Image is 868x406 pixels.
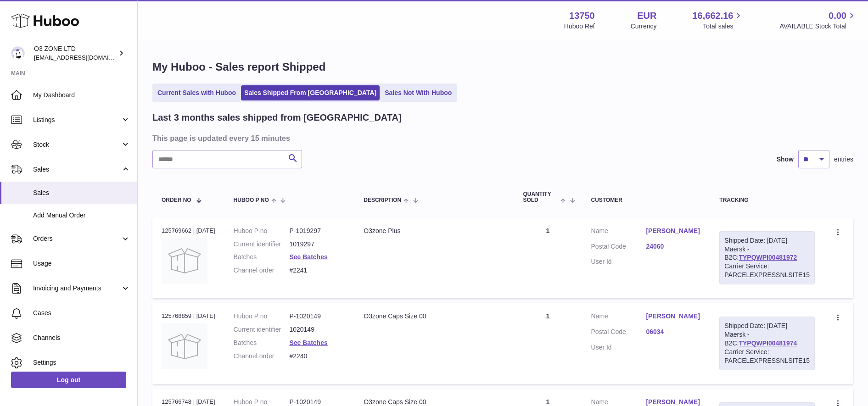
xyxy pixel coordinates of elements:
[724,236,810,245] div: Shipped Date: [DATE]
[33,165,121,174] span: Sales
[33,259,130,268] span: Usage
[33,140,121,149] span: Stock
[234,227,290,235] dt: Huboo P no
[364,312,504,321] div: O3zone Caps Size 00
[234,266,290,275] dt: Channel order
[33,284,121,293] span: Invoicing and Payments
[34,44,117,62] div: O3 ZONE LTD
[234,339,290,347] dt: Batches
[289,266,345,275] dd: #2241
[646,312,701,321] a: [PERSON_NAME]
[11,46,25,60] img: hello@o3zoneltd.co.uk
[234,352,290,361] dt: Channel order
[646,242,701,251] a: 24060
[162,312,215,320] div: 125768859 | [DATE]
[364,227,504,235] div: O3zone Plus
[631,22,657,31] div: Currency
[777,155,794,164] label: Show
[724,322,810,330] div: Shipped Date: [DATE]
[829,10,846,22] span: 0.00
[234,325,290,334] dt: Current identifier
[569,10,595,22] strong: 13750
[646,227,701,235] a: [PERSON_NAME]
[289,339,327,346] a: See Batches
[724,262,810,279] div: Carrier Service: PARCELEXPRESSNLSITE15
[152,133,851,143] h3: This page is updated every 15 minutes
[234,312,290,321] dt: Huboo P no
[234,253,290,261] dt: Batches
[33,334,130,342] span: Channels
[33,116,121,124] span: Listings
[591,343,646,352] dt: User Id
[33,358,130,367] span: Settings
[719,197,815,203] div: Tracking
[591,242,646,253] dt: Postal Code
[162,398,215,406] div: 125766748 | [DATE]
[162,197,191,203] span: Order No
[719,231,815,284] div: Maersk - B2C:
[162,238,207,284] img: no-photo-large.jpg
[33,234,121,243] span: Orders
[234,197,269,203] span: Huboo P no
[289,227,345,235] dd: P-1019297
[289,325,345,334] dd: 1020149
[289,352,345,361] dd: #2240
[289,253,327,261] a: See Batches
[564,22,595,31] div: Huboo Ref
[692,10,744,31] a: 16,662.16 Total sales
[33,91,130,100] span: My Dashboard
[152,60,853,74] h1: My Huboo - Sales report Shipped
[33,211,130,220] span: Add Manual Order
[703,22,744,31] span: Total sales
[234,240,290,249] dt: Current identifier
[289,312,345,321] dd: P-1020149
[591,197,701,203] div: Customer
[162,227,215,235] div: 125769662 | [DATE]
[289,240,345,249] dd: 1019297
[591,257,646,266] dt: User Id
[162,323,207,369] img: no-photo-large.jpg
[637,10,656,22] strong: EUR
[719,317,815,370] div: Maersk - B2C:
[364,197,401,203] span: Description
[646,328,701,336] a: 06034
[241,85,380,100] a: Sales Shipped From [GEOGRAPHIC_DATA]
[381,85,455,100] a: Sales Not With Huboo
[34,54,135,61] span: [EMAIL_ADDRESS][DOMAIN_NAME]
[11,372,126,388] a: Log out
[514,217,582,298] td: 1
[591,328,646,339] dt: Postal Code
[739,254,797,261] a: TYPQWPI00481972
[779,10,857,31] a: 0.00 AVAILABLE Stock Total
[514,303,582,384] td: 1
[154,85,239,100] a: Current Sales with Huboo
[779,22,857,31] span: AVAILABLE Stock Total
[834,155,853,164] span: entries
[152,111,402,124] h2: Last 3 months sales shipped from [GEOGRAPHIC_DATA]
[33,189,130,197] span: Sales
[739,339,797,347] a: TYPQWPI00481974
[33,309,130,317] span: Cases
[692,10,733,22] span: 16,662.16
[724,348,810,365] div: Carrier Service: PARCELEXPRESSNLSITE15
[591,227,646,238] dt: Name
[591,312,646,323] dt: Name
[523,191,558,203] span: Quantity Sold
